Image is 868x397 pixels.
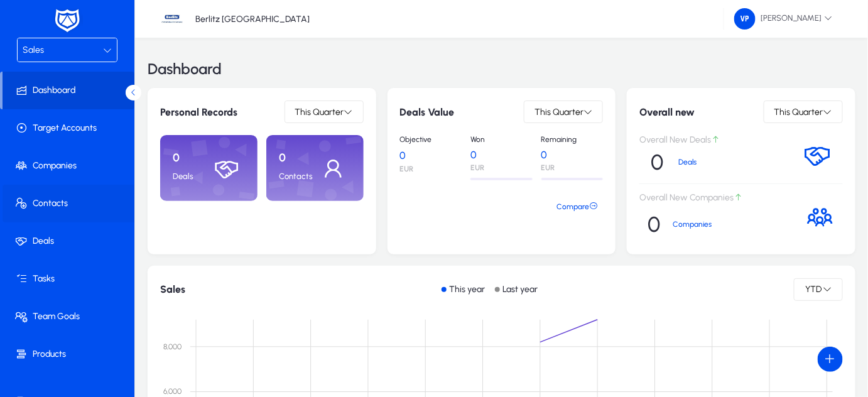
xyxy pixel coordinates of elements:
[3,235,137,247] span: Deals
[678,158,719,166] p: Deals
[764,101,843,123] button: This Quarter
[3,109,137,147] a: Target Accounts
[541,149,604,161] p: 0
[3,310,137,323] span: Team Goals
[295,107,344,117] span: This Quarter
[639,135,788,146] p: Overall New Deals
[734,8,756,30] img: 174.png
[3,160,137,172] span: Companies
[173,151,209,165] p: 0
[285,101,364,123] button: This Quarter
[3,84,134,97] span: Dashboard
[541,135,604,144] p: Remaining
[148,62,222,77] h3: Dashboard
[279,151,315,165] p: 0
[160,7,184,31] img: 37.jpg
[794,278,843,301] button: YTD
[639,193,793,204] p: Overall New Companies
[163,387,182,396] text: 6,000
[279,171,315,182] p: Contacts
[3,260,137,298] a: Tasks
[3,185,137,222] a: Contacts
[3,348,137,361] span: Products
[534,107,583,117] span: This Quarter
[52,8,83,34] img: white-logo.png
[524,101,603,123] button: This Quarter
[195,14,310,24] p: Berlitz [GEOGRAPHIC_DATA]
[160,106,237,118] h6: Personal Records
[3,222,137,260] a: Deals
[449,284,485,295] p: This year
[400,135,462,144] p: Objective
[639,106,695,118] h6: Overall new
[23,45,44,55] span: Sales
[3,197,137,210] span: Contacts
[160,283,185,295] h1: Sales
[470,135,533,144] p: Won
[551,195,603,218] button: Compare
[400,150,462,162] p: 0
[400,165,462,174] p: EUR
[502,284,538,295] p: Last year
[173,171,209,182] p: Deals
[673,220,729,229] p: Companies
[774,107,823,117] span: This Quarter
[3,122,137,134] span: Target Accounts
[805,284,823,295] span: YTD
[541,163,604,172] p: EUR
[651,150,663,175] p: 0
[734,8,833,30] span: [PERSON_NAME]
[3,147,137,185] a: Companies
[400,106,455,118] h6: Deals Value
[470,149,533,161] p: 0
[3,298,137,335] a: Team Goals
[3,273,137,285] span: Tasks
[648,212,661,237] p: 0
[724,8,843,30] button: [PERSON_NAME]
[163,342,182,351] text: 8,000
[470,163,533,172] p: EUR
[556,197,598,216] span: Compare
[3,335,137,373] a: Products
